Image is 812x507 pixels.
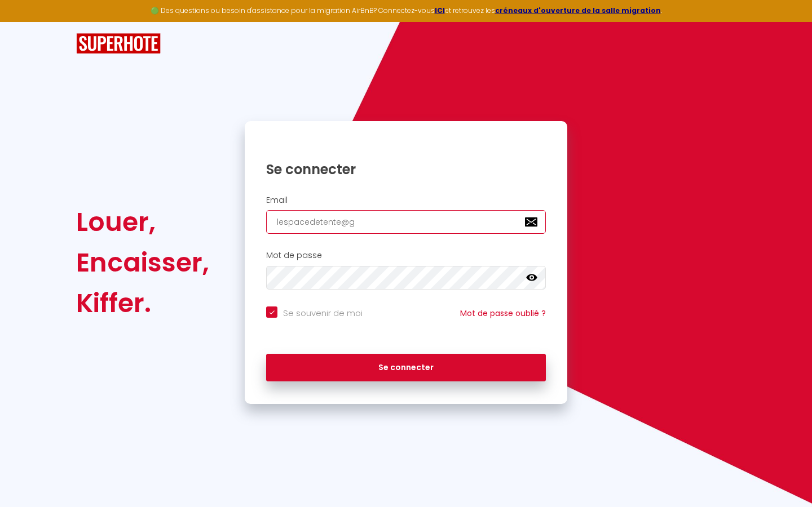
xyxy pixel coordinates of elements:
[266,210,546,234] input: Ton Email
[435,6,445,15] a: ICI
[495,6,661,15] a: créneaux d'ouverture de la salle migration
[266,354,546,382] button: Se connecter
[76,33,161,54] img: SuperHote logo
[266,161,546,178] h1: Se connecter
[266,195,546,205] h2: Email
[266,251,546,260] h2: Mot de passe
[76,242,209,283] div: Encaisser,
[460,308,546,319] a: Mot de passe oublié ?
[76,283,209,323] div: Kiffer.
[76,202,209,242] div: Louer,
[9,5,43,38] button: Ouvrir le widget de chat LiveChat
